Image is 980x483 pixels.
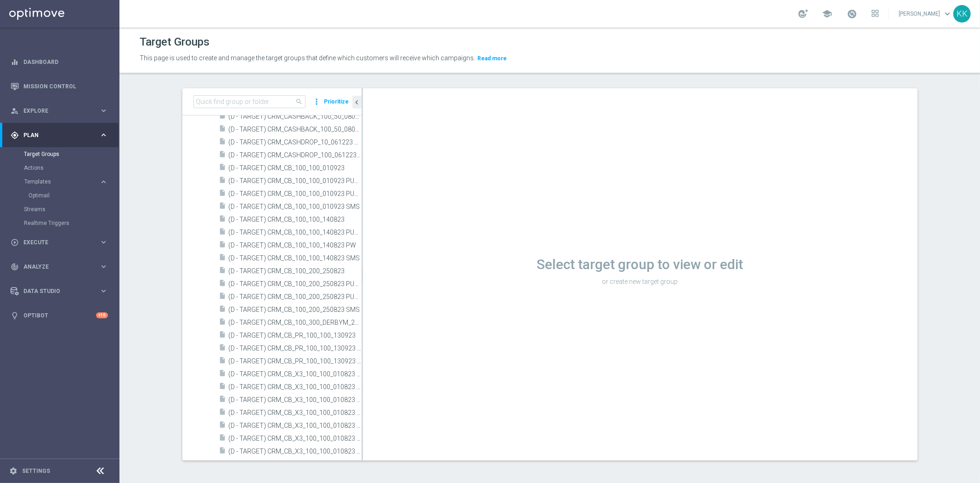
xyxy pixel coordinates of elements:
span: (D - TARGET) CRM_CB_100_300_DERBYM_271023 [229,319,362,327]
span: (D - TARGET) CRM_CB_100_100_140823 [229,216,362,224]
span: (D - TARGET) CRM_CB_100_100_140823 PW [229,241,362,249]
span: (D - TARGET) CRM_CASHDROP_10_061223 ODEBRALI [229,138,362,146]
a: Dashboard [23,50,108,74]
div: Dashboard [11,50,108,74]
button: person_search Explore keyboard_arrow_right [10,107,108,115]
button: equalizer Dashboard [10,58,108,66]
button: Read more [476,53,508,63]
a: Target Groups [24,150,96,158]
span: Analyze [23,264,99,270]
div: Optibot [11,303,108,328]
button: play_circle_outline Execute keyboard_arrow_right [10,239,108,246]
span: (D - TARGET) CRM_CB_100_100_010923 PUSH2 [229,190,362,198]
i: keyboard_arrow_right [99,262,108,271]
i: keyboard_arrow_right [99,287,108,295]
p: or create new target group [363,277,918,286]
i: insert_drive_file [219,253,227,264]
span: (D - TARGET) CRM_CB_100_100_010923 PUSH1 [229,177,362,185]
i: insert_drive_file [219,369,227,380]
span: school [822,9,832,19]
span: (D - TARGET) CRM_CASHBACK_100_50_080823 (R) SMS [229,126,362,133]
span: (D - TARGET) CRM_CB_100_200_250823 [229,267,362,275]
i: insert_drive_file [219,408,227,419]
button: Templates keyboard_arrow_right [24,178,108,185]
span: Data Studio [23,288,99,294]
button: track_changes Analyze keyboard_arrow_right [10,263,108,270]
i: more_vert [312,95,322,108]
span: (D - TARGET) CRM_CB_100_100_140823 SMS [229,254,362,262]
i: insert_drive_file [219,112,227,122]
span: (D - TARGET) CRM_CB_X3_100_100_010823 (E) SMS [229,409,362,417]
i: insert_drive_file [219,292,227,303]
i: lightbulb [11,311,19,320]
a: Optibot [23,303,96,328]
span: (D - TARGET) CRM_CB_100_100_010923 [229,164,362,172]
i: insert_drive_file [219,331,227,341]
div: Explore [11,107,99,115]
i: insert_drive_file [219,395,227,406]
i: insert_drive_file [219,279,227,290]
i: keyboard_arrow_right [99,106,108,115]
i: insert_drive_file [219,382,227,393]
span: (D - TARGET) CRM_CASHDROP_100_061223 ODEBRALI [229,151,362,159]
span: (D - TARGET) CRM_CB_PR_100_100_130923 PW [229,345,362,352]
div: Execute [11,238,99,247]
button: gps_fixed Plan keyboard_arrow_right [10,132,108,139]
i: person_search [11,107,19,115]
span: (D - TARGET) CRM_CB_PR_100_100_130923 [229,332,362,339]
button: Data Studio keyboard_arrow_right [10,287,108,295]
span: (D - TARGET) CRM_CB_100_100_010923 SMS [229,203,362,211]
i: play_circle_outline [11,238,19,247]
span: Plan [23,132,99,138]
div: +10 [96,312,108,318]
span: (D - TARGET) CRM_CASHBACK_100_50_080823 (R) PUSH [229,113,362,121]
a: [PERSON_NAME]keyboard_arrow_down [898,7,953,21]
i: insert_drive_file [219,421,227,431]
i: insert_drive_file [219,138,227,148]
h1: Select target group to view or edit [363,256,918,273]
div: Actions [24,161,119,175]
i: keyboard_arrow_right [99,178,108,186]
span: (D - TARGET) CRM_CB_PR_100_100_130923 SMS [229,357,362,365]
i: insert_drive_file [219,318,227,328]
i: insert_drive_file [219,356,227,367]
div: Realtime Triggers [24,216,119,230]
button: Mission Control [10,83,108,90]
i: track_changes [11,263,19,271]
div: Data Studio [11,287,99,295]
input: Quick find group or folder [193,95,306,108]
span: (D - TARGET) CRM_CB_X3_100_100_010823 (R) PWREM [229,448,362,455]
i: keyboard_arrow_right [99,131,108,139]
div: Templates [24,175,119,202]
span: (D - TARGET) CRM_CB_X3_100_100_010823 (R) PUSH [229,435,362,443]
i: settings [9,467,17,475]
span: (D - TARGET) CRM_CB_100_200_250823 SMS [229,306,362,314]
i: insert_drive_file [219,202,227,213]
span: This page is used to create and manage the target groups that define which customers will receive... [140,54,475,62]
i: gps_fixed [11,131,19,139]
a: Streams [24,206,96,213]
div: Plan [11,131,99,139]
div: Analyze [11,263,99,271]
i: insert_drive_file [219,163,227,174]
span: (D - TARGET) CRM_CB_100_200_250823 PUSH1 [229,280,362,288]
button: chevron_left [352,96,362,109]
span: (D - TARGET) CRM_CB_X3_100_100_010823 (E) PWREM [229,396,362,404]
div: Optimail [28,189,119,202]
i: insert_drive_file [219,266,227,277]
i: insert_drive_file [219,125,227,135]
a: Mission Control [23,74,108,98]
span: Execute [23,240,99,245]
a: Settings [22,468,50,474]
span: (D - TARGET) CRM_CB_X3_100_100_010823 (R) [229,422,362,430]
i: insert_drive_file [219,460,227,470]
h1: Target Groups [140,35,210,49]
span: Templates [24,179,90,184]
